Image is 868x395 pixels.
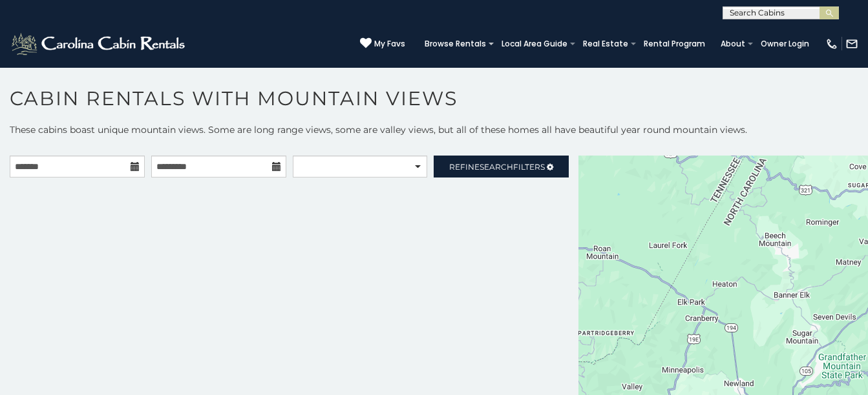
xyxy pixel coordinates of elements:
img: phone-regular-white.png [825,37,838,50]
a: About [714,35,752,53]
a: Owner Login [754,35,816,53]
a: My Favs [360,37,405,50]
span: My Favs [374,38,405,50]
a: RefineSearchFilters [434,156,569,177]
img: White-1-2.png [10,31,189,57]
a: Browse Rentals [418,35,492,53]
a: Local Area Guide [495,35,574,53]
a: Rental Program [637,35,712,53]
a: Real Estate [577,35,635,53]
span: Refine Filters [449,162,545,172]
span: Search [480,162,513,172]
img: mail-regular-white.png [845,37,858,50]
